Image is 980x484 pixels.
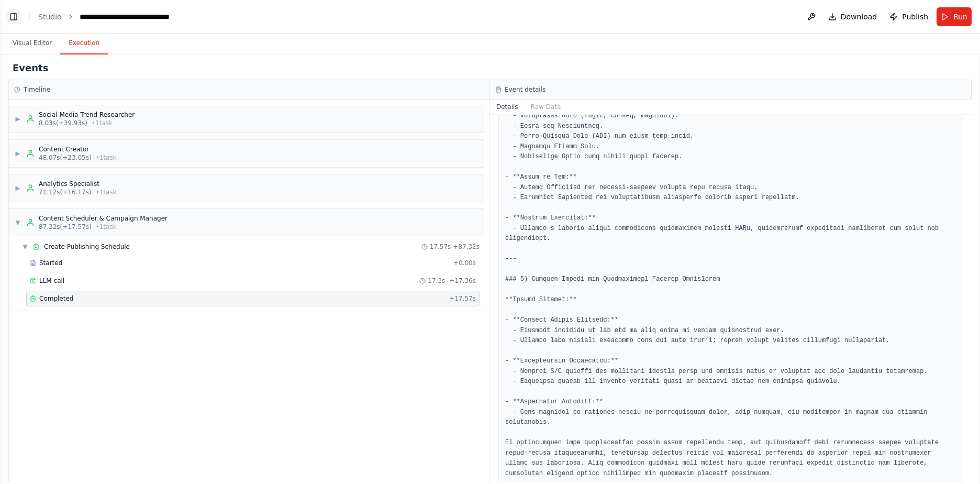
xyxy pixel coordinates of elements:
span: ▼ [22,243,28,251]
span: ▶ [15,115,21,123]
h3: Timeline [24,85,50,94]
button: Raw Data [525,100,567,114]
div: Analytics Specialist [39,180,117,188]
span: LLM call [39,277,64,285]
button: Execution [60,32,108,54]
span: • 1 task [96,153,117,162]
span: + 87.32s [453,243,480,251]
span: ▶ [15,184,21,192]
span: + 17.36s [449,277,476,285]
span: Create Publishing Schedule [44,243,130,251]
span: ▼ [15,218,21,227]
a: Studio [38,13,62,21]
span: + 0.00s [453,259,476,267]
span: • 1 task [92,119,113,127]
span: • 1 task [96,223,117,231]
h2: Events [13,61,48,75]
span: + 17.57s [449,294,476,303]
span: Publish [902,12,928,22]
span: Completed [39,294,73,303]
h3: Event details [505,85,545,94]
button: Details [490,100,525,114]
span: 17.57s [430,243,451,251]
span: Run [953,12,967,22]
span: ▶ [15,149,21,158]
button: Publish [885,7,932,26]
span: • 1 task [96,188,117,196]
nav: breadcrumb [38,12,210,22]
span: 8.03s (+39.93s) [39,119,87,127]
span: 87.32s (+17.57s) [39,223,92,231]
span: Download [841,12,877,22]
span: 17.3s [428,277,445,285]
span: 71.12s (+16.17s) [39,188,92,196]
div: Content Scheduler & Campaign Manager [39,214,168,223]
span: Started [39,259,62,267]
span: 48.07s (+23.05s) [39,153,92,162]
div: Content Creator [39,145,117,153]
button: Show left sidebar [6,9,21,24]
div: Social Media Trend Researcher [39,111,135,119]
button: Download [824,7,882,26]
button: Run [937,7,972,26]
button: Visual Editor [4,32,60,54]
